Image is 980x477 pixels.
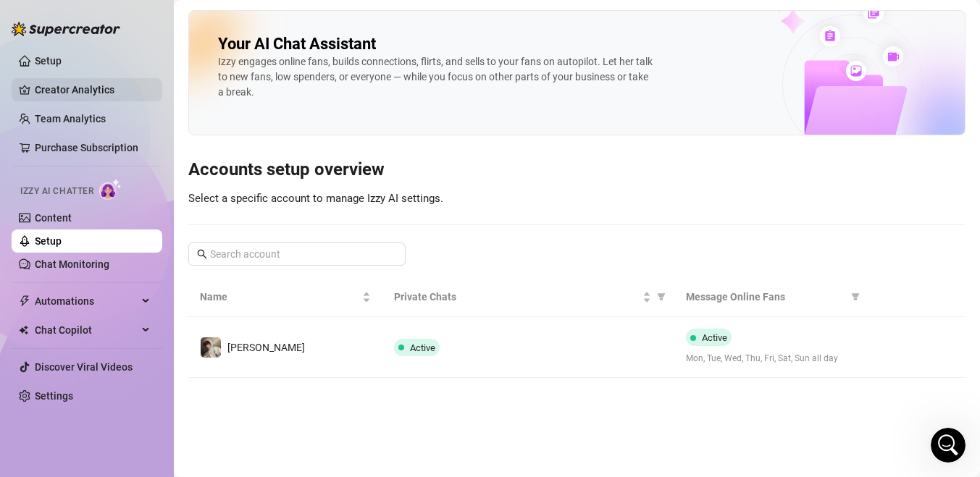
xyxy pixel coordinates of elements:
[35,361,133,373] a: Discover Viral Videos
[84,380,134,390] span: Messages
[394,289,639,305] span: Private Chats
[14,195,275,271] div: Recent messageProfile image for Amitappreciate it thank you <3Amit•9h ago
[35,318,138,342] span: Chat Copilot
[851,292,860,301] span: filter
[91,243,133,258] div: • 9h ago
[72,344,145,402] button: Messages
[35,55,62,67] a: Setup
[227,342,305,353] span: [PERSON_NAME]
[188,159,966,182] h3: Accounts setup overview
[227,23,256,52] div: Profile image for Nir
[64,243,88,258] div: Amit
[686,289,845,305] span: Message Online Fans
[29,28,142,51] img: logo
[210,246,385,262] input: Search account
[188,192,443,205] span: Select a specific account to manage Izzy AI settings.
[169,380,193,390] span: Help
[29,152,261,177] p: How can we help?
[188,277,382,317] th: Name
[30,229,59,258] img: Profile image for Amit
[382,277,674,317] th: Private Chats
[35,235,62,247] a: Setup
[35,142,138,153] a: Purchase Subscription
[15,279,275,380] img: Super Mass, Dark Mode, Message Library & Bump Improvements
[12,22,120,36] img: logo-BBDzfeDw.svg
[20,185,93,198] span: Izzy AI Chatter
[15,216,275,270] div: Profile image for Amitappreciate it thank you <3Amit•9h ago
[64,229,201,241] span: appreciate it thank you <3
[200,289,359,305] span: Name
[35,290,138,313] span: Automations
[931,428,966,463] iframe: Intercom live chat
[848,286,863,308] span: filter
[35,78,151,101] a: Creator Analytics
[30,207,260,222] div: Recent message
[20,380,52,390] span: Home
[200,23,229,52] img: Profile image for Giselle
[145,344,217,402] button: Help
[172,23,201,52] img: Profile image for Ella
[19,295,30,307] span: thunderbolt
[686,352,857,366] span: Mon, Tue, Wed, Thu, Fri, Sat, Sun all day
[35,212,72,224] a: Content
[410,342,435,353] span: Active
[29,103,261,152] p: Hi [PERSON_NAME] 👋
[240,380,267,390] span: News
[218,54,653,100] div: Izzy engages online fans, builds connections, flirts, and sells to your fans on autopilot. Let he...
[657,292,666,301] span: filter
[654,286,669,308] span: filter
[35,113,106,124] a: Team Analytics
[19,325,28,335] img: Chat Copilot
[35,258,109,270] a: Chat Monitoring
[197,249,207,259] span: search
[217,344,290,402] button: News
[35,390,73,402] a: Settings
[218,34,376,54] h2: Your AI Chat Assistant
[99,179,122,200] img: AI Chatter
[702,332,727,343] span: Active
[201,337,221,358] img: Reece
